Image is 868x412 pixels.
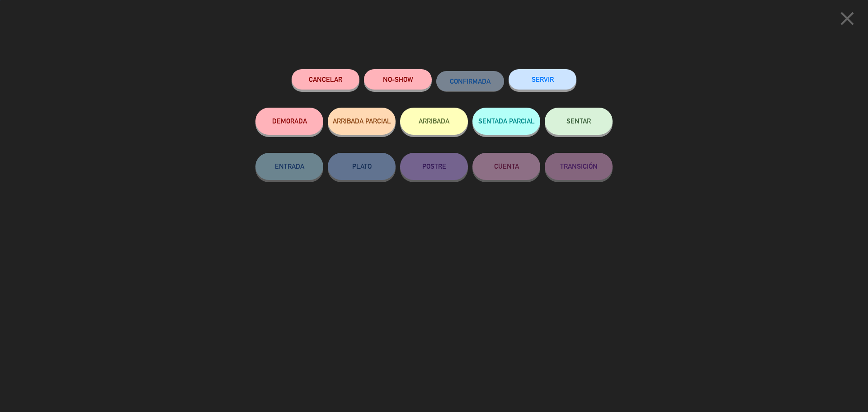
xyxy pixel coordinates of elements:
button: TRANSICIÓN [545,153,613,180]
button: PLATO [328,153,396,180]
i: close [836,7,859,30]
button: NO-SHOW [364,69,432,90]
span: SENTAR [566,117,591,125]
button: ENTRADA [255,153,323,180]
span: CONFIRMADA [450,77,491,85]
button: SERVIR [509,69,576,90]
span: ARRIBADA PARCIAL [333,117,391,125]
button: ARRIBADA [400,108,468,135]
button: Cancelar [292,69,359,90]
button: POSTRE [400,153,468,180]
button: CUENTA [472,153,540,180]
button: SENTADA PARCIAL [472,108,540,135]
button: DEMORADA [255,108,323,135]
